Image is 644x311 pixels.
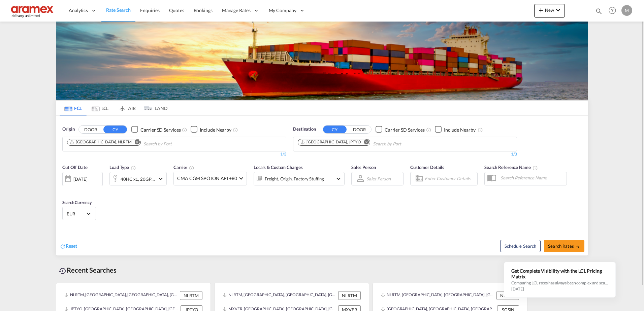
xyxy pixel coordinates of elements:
div: Include Nearby [444,126,476,133]
input: Chips input. [373,139,437,149]
div: Press delete to remove this chip. [69,139,133,145]
span: Quotes [169,7,184,13]
md-icon: icon-chevron-down [554,6,562,14]
span: Search Currency [62,200,92,205]
div: Freight Origin Factory Stuffing [265,174,324,183]
button: icon-plus 400-fgNewicon-chevron-down [534,4,565,18]
div: NLRTM [338,291,361,300]
button: Remove [360,139,370,146]
input: Chips input. [143,139,207,149]
div: [DATE] [62,172,103,186]
md-tab-item: LAND [140,101,167,115]
span: Origin [62,126,74,133]
button: CY [103,126,127,133]
div: NLRTM, Rotterdam, Netherlands, Western Europe, Europe [223,291,336,300]
md-icon: Your search will be saved by the below given name [533,165,538,170]
div: Press delete to remove this chip. [300,139,362,145]
md-icon: icon-magnify [595,7,603,15]
span: Rate Search [106,7,131,13]
input: Enter Customer Details [425,173,475,183]
div: 40HC x1 20GP x1 [121,174,155,183]
md-icon: Unchecked: Ignores neighbouring ports when fetching rates.Checked : Includes neighbouring ports w... [233,127,238,132]
md-chips-wrap: Chips container. Use arrow keys to select chips. [297,137,440,149]
md-pagination-wrapper: Use the left and right arrow keys to navigate between tabs [60,101,167,115]
md-icon: icon-backup-restore [59,267,67,275]
div: 40HC x1 20GP x1icon-chevron-down [109,172,167,185]
div: Rotterdam, NLRTM [69,139,132,145]
span: Manage Rates [222,7,251,14]
img: dca169e0c7e311edbe1137055cab269e.png [10,3,56,18]
div: M [621,5,632,16]
div: NLRTM, Rotterdam, Netherlands, Western Europe, Europe [381,291,495,300]
div: [DATE] [73,176,87,182]
md-chips-wrap: Chips container. Use arrow keys to select chips. [66,137,210,149]
button: Note: By default Schedule search will only considerorigin ports, destination ports and cut off da... [500,240,541,252]
md-icon: icon-refresh [60,243,66,249]
span: EUR [67,211,86,217]
md-select: Sales Person [366,174,391,183]
span: Carrier [173,165,194,170]
md-checkbox: Checkbox No Ink [376,126,425,133]
md-icon: icon-chevron-down [157,174,165,182]
span: Enquiries [140,7,160,13]
span: Customer Details [410,165,444,170]
span: Destination [293,126,316,133]
span: Search Reference Name [484,165,538,170]
span: Bookings [194,7,213,13]
span: Analytics [69,7,88,14]
div: NLRTM [496,291,519,300]
span: Sales Person [351,165,376,170]
div: Include Nearby [200,126,231,133]
div: Carrier SD Services [385,126,425,133]
span: Help [607,5,618,16]
button: Search Ratesicon-arrow-right [544,240,584,252]
div: 1/3 [62,151,286,157]
span: Search Rates [548,243,580,249]
span: CMA CGM SPOTON API +80 [177,175,237,182]
md-tab-item: AIR [114,101,140,115]
span: Load Type [109,165,136,170]
div: Help [607,5,621,17]
div: Recent Searches [56,263,119,278]
input: Search Reference Name [497,173,567,183]
span: Locals & Custom Charges [254,165,303,170]
md-checkbox: Checkbox No Ink [131,126,181,133]
md-icon: The selected Trucker/Carrierwill be displayed in the rate results If the rates are from another f... [189,165,194,170]
img: LCL+%26+FCL+BACKGROUND.png [56,22,588,100]
span: Cut Off Date [62,165,88,170]
div: 1/3 [293,151,517,157]
div: Tokyo, JPTYO [300,139,361,145]
md-icon: Unchecked: Ignores neighbouring ports when fetching rates.Checked : Includes neighbouring ports w... [478,127,483,132]
div: icon-refreshReset [60,243,77,250]
md-tab-item: FCL [60,101,87,115]
md-icon: icon-chevron-down [334,174,343,182]
span: New [537,7,562,13]
md-icon: icon-information-outline [131,165,136,170]
md-select: Select Currency: € EUREuro [66,209,92,218]
div: Freight Origin Factory Stuffingicon-chevron-down [254,172,345,185]
md-checkbox: Checkbox No Ink [435,126,476,133]
div: OriginDOOR CY Checkbox No InkUnchecked: Search for CY (Container Yard) services for all selected ... [56,116,588,255]
md-checkbox: Checkbox No Ink [191,126,231,133]
md-icon: Unchecked: Search for CY (Container Yard) services for all selected carriers.Checked : Search for... [182,127,187,132]
md-icon: icon-arrow-right [576,244,580,249]
div: NLRTM, Rotterdam, Netherlands, Western Europe, Europe [64,291,178,300]
md-icon: icon-plus 400-fg [537,6,545,14]
button: Remove [130,139,140,146]
span: My Company [269,7,296,14]
md-icon: icon-airplane [118,104,126,109]
md-datepicker: Select [62,185,67,194]
div: NLRTM [180,291,202,300]
md-tab-item: LCL [87,101,114,115]
div: icon-magnify [595,7,603,18]
button: DOOR [348,126,371,133]
md-icon: Unchecked: Search for CY (Container Yard) services for all selected carriers.Checked : Search for... [426,127,431,132]
span: Reset [66,243,77,249]
button: CY [323,126,347,133]
div: Carrier SD Services [140,126,181,133]
button: DOOR [79,126,102,133]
